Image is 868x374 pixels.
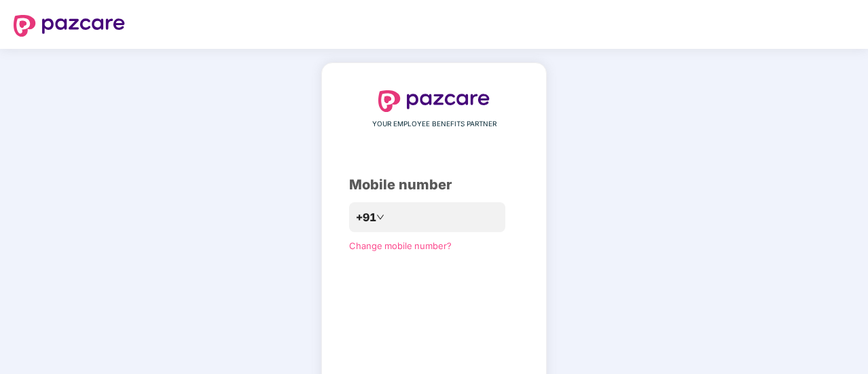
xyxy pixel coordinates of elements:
[356,209,376,226] span: +91
[14,15,125,37] img: logo
[349,174,519,195] div: Mobile number
[376,213,384,221] span: down
[349,240,452,251] a: Change mobile number?
[378,90,490,112] img: logo
[372,119,496,130] span: YOUR EMPLOYEE BENEFITS PARTNER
